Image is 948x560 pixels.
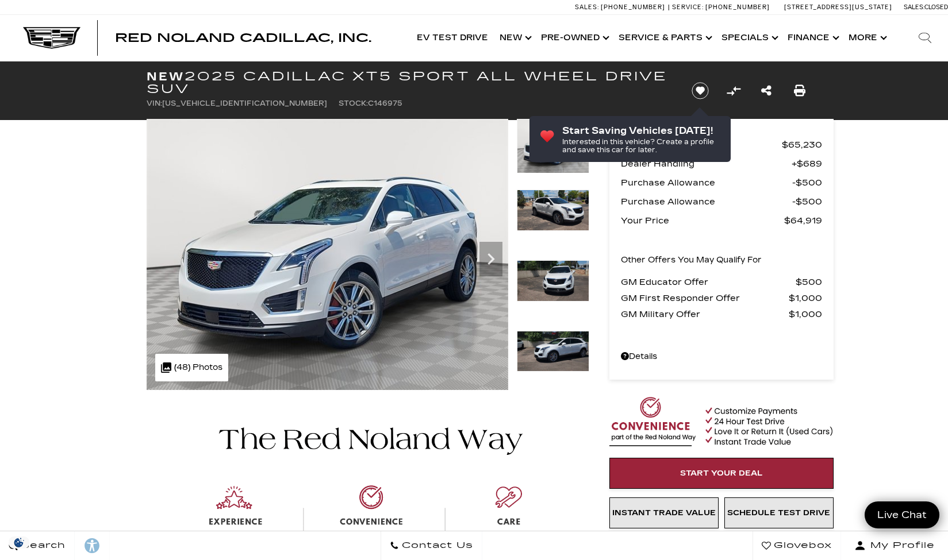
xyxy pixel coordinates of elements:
span: GM Educator Offer [621,274,796,290]
img: New 2025 Crystal White Tricoat Cadillac Sport image 2 [517,190,589,231]
span: Glovebox [771,538,832,554]
a: Schedule Test Drive [724,497,834,528]
a: Start Your Deal [609,458,834,489]
a: Pre-Owned [535,15,613,61]
a: Red Noland Cadillac, Inc. [115,32,371,44]
span: Stock: [339,99,368,107]
a: Service & Parts [613,15,716,61]
span: [PHONE_NUMBER] [705,3,770,11]
a: New [494,15,535,61]
a: Sales: [PHONE_NUMBER] [575,4,668,10]
a: GM Educator Offer $500 [621,274,822,290]
span: $64,919 [784,213,822,229]
span: Purchase Allowance [621,194,792,210]
span: GM First Responder Offer [621,290,789,306]
span: [US_VEHICLE_IDENTIFICATION_NUMBER] [162,99,327,107]
strong: New [147,69,185,83]
button: Compare Vehicle [725,82,742,99]
a: Dealer Handling $689 [621,156,822,172]
div: Next [479,242,502,276]
span: Closed [924,3,948,11]
a: Your Price $64,919 [621,213,822,229]
span: GM Military Offer [621,306,789,322]
span: $500 [792,194,822,210]
span: Sales: [575,3,599,11]
span: Instant Trade Value [612,508,716,517]
a: Print this New 2025 Cadillac XT5 Sport All Wheel Drive SUV [794,83,805,99]
img: New 2025 Crystal White Tricoat Cadillac Sport image 1 [517,119,589,173]
span: Dealer Handling [621,156,792,172]
a: Purchase Allowance $500 [621,175,822,191]
span: Live Chat [872,508,932,522]
span: $1,000 [789,290,822,306]
a: Live Chat [865,501,939,528]
a: EV Test Drive [411,15,494,61]
span: $1,000 [789,306,822,322]
span: Purchase Allowance [621,175,792,191]
a: Service: [PHONE_NUMBER] [668,4,773,10]
button: Open user profile menu [841,531,948,560]
a: Glovebox [753,531,841,560]
img: Opt-Out Icon [6,536,32,549]
img: New 2025 Crystal White Tricoat Cadillac Sport image 3 [517,260,589,302]
span: C146975 [368,99,402,107]
a: Details [621,349,822,365]
button: More [843,15,891,61]
a: Finance [782,15,843,61]
a: Contact Us [381,531,482,560]
span: Search [18,538,66,554]
span: [PHONE_NUMBER] [601,3,665,11]
a: Share this New 2025 Cadillac XT5 Sport All Wheel Drive SUV [761,83,772,99]
span: $689 [792,156,822,172]
a: GM First Responder Offer $1,000 [621,290,822,306]
a: GM Military Offer $1,000 [621,306,822,322]
span: MSRP [621,137,782,153]
img: New 2025 Crystal White Tricoat Cadillac Sport image 4 [517,331,589,372]
h1: 2025 Cadillac XT5 Sport All Wheel Drive SUV [147,70,673,95]
a: Purchase Allowance $500 [621,194,822,210]
span: $65,230 [782,137,822,153]
span: Service: [672,3,704,11]
img: Cadillac Dark Logo with Cadillac White Text [23,27,80,49]
span: Start Your Deal [680,469,763,478]
a: MSRP $65,230 [621,137,822,153]
span: $500 [792,175,822,191]
span: Schedule Test Drive [727,508,830,517]
span: Contact Us [399,538,473,554]
section: Click to Open Cookie Consent Modal [6,536,32,549]
span: Red Noland Cadillac, Inc. [115,31,371,45]
a: Instant Trade Value [609,497,719,528]
img: New 2025 Crystal White Tricoat Cadillac Sport image 1 [147,119,508,390]
div: (48) Photos [155,354,228,381]
span: VIN: [147,99,162,107]
span: Sales: [904,3,924,11]
a: [STREET_ADDRESS][US_STATE] [784,3,892,11]
button: Save vehicle [688,82,713,100]
span: $500 [796,274,822,290]
a: Specials [716,15,782,61]
span: My Profile [866,538,935,554]
span: Your Price [621,213,784,229]
p: Other Offers You May Qualify For [621,252,762,268]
